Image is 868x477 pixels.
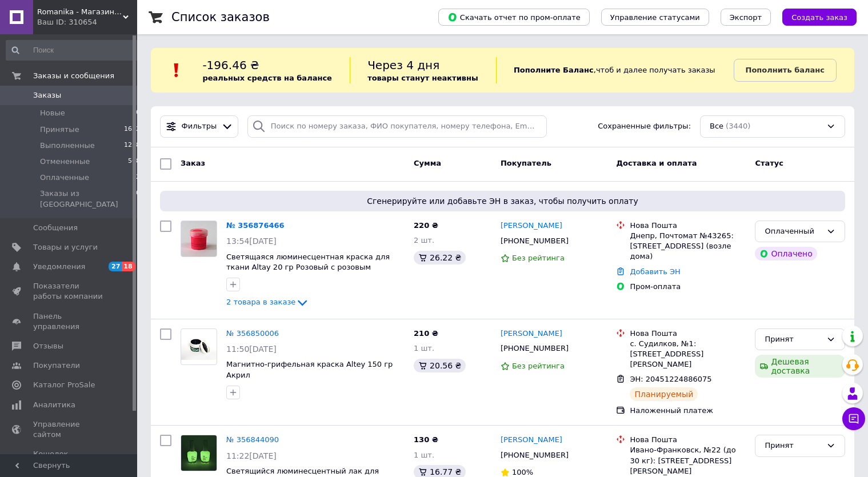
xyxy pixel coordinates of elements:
span: 11:22[DATE] [226,451,277,460]
span: Romanika - Магазин люмiнiсцентних фарб та матерiалiв [37,7,123,17]
span: Через 4 дня [367,58,439,72]
span: 1632 [124,125,140,135]
span: 210 ₴ [414,329,438,338]
span: Сообщения [33,223,78,233]
a: Светящаяся люминесцентная краска для ткани Altay 20 гр Розовый с розовым свечением [226,252,390,282]
span: Статус [755,159,783,167]
span: ЭН: 20451224886075 [630,375,711,383]
div: 26.22 ₴ [414,251,466,264]
div: с. Судилков, №1: [STREET_ADDRESS][PERSON_NAME] [630,339,746,370]
span: 11:50[DATE] [226,344,277,354]
a: Пополнить баланс [734,59,837,82]
span: 13:54[DATE] [226,237,277,246]
h1: Список заказов [171,10,270,24]
div: , чтоб и далее получать заказы [496,57,734,83]
span: Управление сайтом [33,419,106,440]
span: Скачать отчет по пром-оплате [447,12,581,22]
div: Пром-оплата [630,282,746,292]
a: Фото товару [181,435,217,471]
input: Поиск по номеру заказа, ФИО покупателя, номеру телефона, Email, номеру накладной [247,115,547,138]
a: [PERSON_NAME] [501,221,562,231]
a: № 356850006 [226,329,279,338]
button: Управление статусами [601,9,709,26]
span: 220 ₴ [414,221,438,230]
span: -196.46 ₴ [202,58,259,72]
div: Нова Пошта [630,435,746,445]
b: реальных средств на балансе [202,74,332,82]
input: Поиск [6,40,141,61]
span: Заказ [181,159,205,167]
a: Магнитно-грифельная краска Altey 150 гр Акрил [226,360,393,379]
span: 27 [109,262,122,271]
a: № 356876466 [226,221,285,230]
img: Фото товару [181,333,217,360]
a: [PERSON_NAME] [501,435,562,446]
img: :exclamation: [168,62,185,79]
span: (3440) [726,122,750,130]
span: Заказы из [GEOGRAPHIC_DATA] [40,189,136,209]
span: Без рейтинга [512,254,565,262]
span: 2 [136,173,140,183]
span: Заказы [33,90,61,101]
span: Панель управления [33,311,106,332]
b: Пополните Баланс [514,66,594,74]
button: Создать заказ [782,9,857,26]
span: 1 шт. [414,451,434,459]
div: [PHONE_NUMBER] [498,341,571,356]
span: Покупатели [33,360,80,371]
button: Экспорт [721,9,771,26]
a: Фото товару [181,221,217,257]
div: [PHONE_NUMBER] [498,448,571,463]
span: 0 [136,189,140,209]
button: Чат с покупателем [842,407,865,430]
span: Сгенерируйте или добавьте ЭН в заказ, чтобы получить оплату [165,195,841,207]
div: Ивано-Франковск, №22 (до 30 кг): [STREET_ADDRESS][PERSON_NAME] [630,445,746,476]
span: Показатели работы компании [33,281,106,302]
span: 568 [128,157,140,167]
span: 100% [512,468,533,476]
div: Наложенный платеж [630,406,746,416]
span: Заказы и сообщения [33,71,114,81]
span: 0 [136,108,140,118]
b: товары станут неактивны [367,74,478,82]
a: 2 товара в заказе [226,298,309,306]
span: Кошелек компании [33,449,106,470]
span: Без рейтинга [512,362,565,370]
div: Оплачено [755,247,817,260]
span: Принятые [40,125,79,135]
span: Выполненные [40,141,95,151]
span: Управление статусами [610,13,700,22]
span: 2 товара в заказе [226,298,295,306]
div: 20.56 ₴ [414,359,466,372]
span: Доставка и оплата [616,159,697,167]
a: Создать заказ [771,13,857,21]
span: Сумма [414,159,441,167]
span: Товары и услуги [33,242,98,252]
div: Ваш ID: 310654 [37,17,137,27]
span: Создать заказ [791,13,847,22]
div: Нова Пошта [630,328,746,339]
div: Принят [765,440,822,452]
a: [PERSON_NAME] [501,328,562,339]
img: Фото товару [181,435,217,471]
span: Уведомления [33,262,85,272]
span: Все [710,121,723,132]
img: Фото товару [181,221,217,256]
span: Оплаченные [40,173,89,183]
a: Добавить ЭН [630,267,680,276]
span: Экспорт [730,13,762,22]
span: Отзывы [33,341,63,351]
span: 130 ₴ [414,435,438,444]
span: Каталог ProSale [33,380,95,390]
span: Покупатель [501,159,551,167]
div: Оплаченный [765,226,822,238]
div: Принят [765,334,822,346]
div: Днепр, Почтомат №43265: [STREET_ADDRESS] (возле дома) [630,231,746,262]
span: Фильтры [182,121,217,132]
span: Аналитика [33,400,75,410]
span: 1 шт. [414,344,434,352]
span: Отмененные [40,157,90,167]
button: Скачать отчет по пром-оплате [438,9,590,26]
